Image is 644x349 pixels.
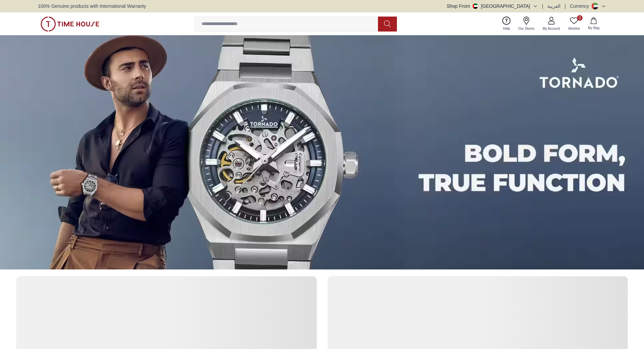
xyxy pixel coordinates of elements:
button: Shop From[GEOGRAPHIC_DATA] [447,3,538,9]
a: 0Wishlist [564,15,584,32]
div: Currency [570,3,592,9]
span: Wishlist [566,26,582,31]
span: | [565,3,566,9]
span: | [542,3,543,9]
span: Our Stores [516,26,537,31]
span: My Bag [585,25,602,30]
img: ... [41,17,99,31]
a: Our Stores [514,15,539,32]
button: My Bag [584,16,603,32]
span: 0 [577,15,582,21]
span: My Account [540,26,563,31]
span: 100% Genuine products with International Warranty [38,3,146,9]
button: العربية [547,3,560,9]
img: United Arab Emirates [473,3,478,9]
span: Help [500,26,513,31]
a: Help [499,15,514,32]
